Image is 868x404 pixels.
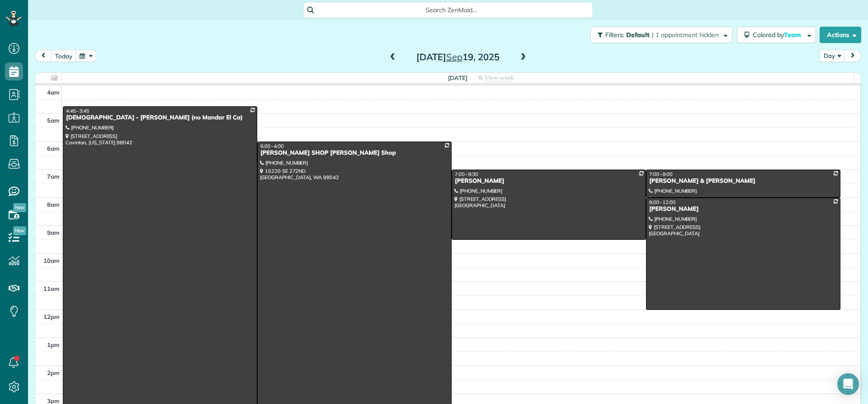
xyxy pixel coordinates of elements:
[448,74,467,81] span: [DATE]
[485,74,514,81] span: View week
[454,177,643,185] div: [PERSON_NAME]
[753,31,804,39] span: Colored by
[47,89,60,96] span: 4am
[649,177,838,185] div: [PERSON_NAME] & [PERSON_NAME]
[66,108,90,114] span: 4:45 - 3:45
[47,229,60,236] span: 9am
[260,149,449,157] div: [PERSON_NAME] SHOP [PERSON_NAME] Shop
[43,257,60,264] span: 10am
[455,171,478,177] span: 7:00 - 9:30
[43,285,60,292] span: 11am
[35,50,52,62] button: prev
[401,52,514,62] h2: [DATE] 19, 2025
[47,145,60,152] span: 6am
[652,31,719,39] span: | 1 appointment hidden
[47,173,60,180] span: 7am
[47,201,60,208] span: 8am
[13,203,26,212] span: New
[586,27,732,43] a: Filters: Default | 1 appointment hidden
[66,114,255,122] div: [DEMOGRAPHIC_DATA] - [PERSON_NAME] (no Mandar El Ca)
[590,27,732,43] button: Filters: Default | 1 appointment hidden
[784,31,802,39] span: Team
[605,31,624,39] span: Filters:
[260,143,284,149] span: 6:00 - 4:00
[47,369,60,376] span: 2pm
[820,27,861,43] button: Actions
[13,226,26,235] span: New
[649,199,675,205] span: 8:00 - 12:00
[446,51,462,62] span: Sep
[626,31,650,39] span: Default
[47,117,60,124] span: 5am
[737,27,816,43] button: Colored byTeam
[844,50,861,62] button: next
[837,373,859,395] div: Open Intercom Messenger
[649,205,838,213] div: [PERSON_NAME]
[43,313,60,320] span: 12pm
[649,171,673,177] span: 7:00 - 8:00
[47,341,60,348] span: 1pm
[51,50,76,62] button: today
[820,50,845,62] button: Day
